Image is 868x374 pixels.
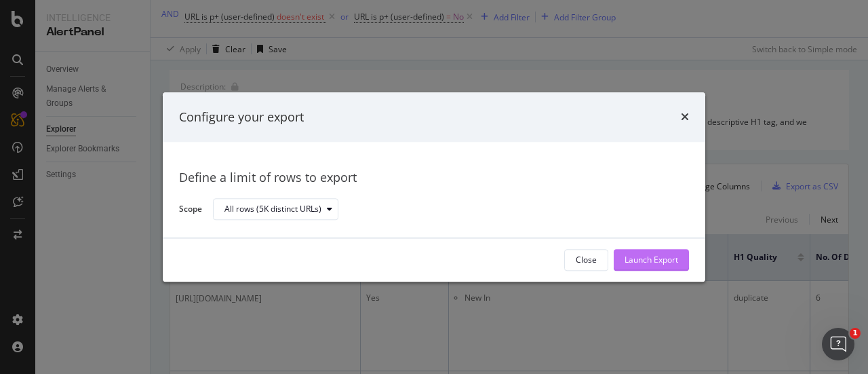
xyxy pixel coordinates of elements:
div: modal [163,92,705,282]
div: All rows (5K distinct URLs) [224,206,321,214]
div: Define a limit of rows to export [179,170,689,187]
label: Scope [179,203,202,218]
span: 1 [850,328,861,339]
button: Close [564,249,608,271]
iframe: Intercom live chat [822,328,854,360]
div: Launch Export [625,255,678,266]
div: Configure your export [179,109,304,126]
div: Close [576,255,597,266]
div: times [681,109,689,126]
button: All rows (5K distinct URLs) [213,199,338,221]
button: Launch Export [614,249,689,271]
